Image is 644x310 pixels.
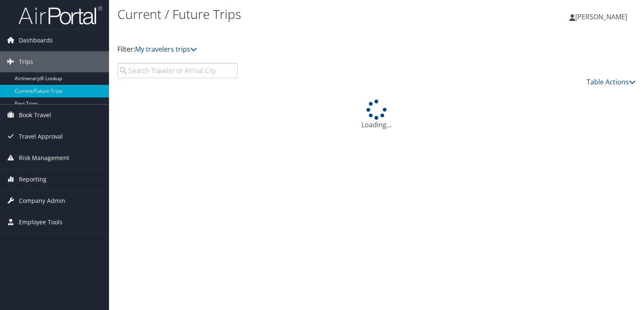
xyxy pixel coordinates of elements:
[587,77,636,87] a: Table Actions
[19,105,51,126] span: Book Travel
[19,190,65,211] span: Company Admin
[18,5,102,25] img: airportal-logo.png
[117,44,463,55] p: Filter:
[117,63,238,78] input: Search Traveler or Arrival City
[569,4,636,29] a: [PERSON_NAME]
[117,5,463,23] h1: Current / Future Trips
[19,51,33,72] span: Trips
[117,100,636,130] div: Loading...
[135,45,197,54] a: My travelers trips
[19,30,53,51] span: Dashboards
[19,169,47,190] span: Reporting
[19,212,62,233] span: Employee Tools
[19,147,69,168] span: Risk Management
[575,12,627,21] span: [PERSON_NAME]
[19,126,63,147] span: Travel Approval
